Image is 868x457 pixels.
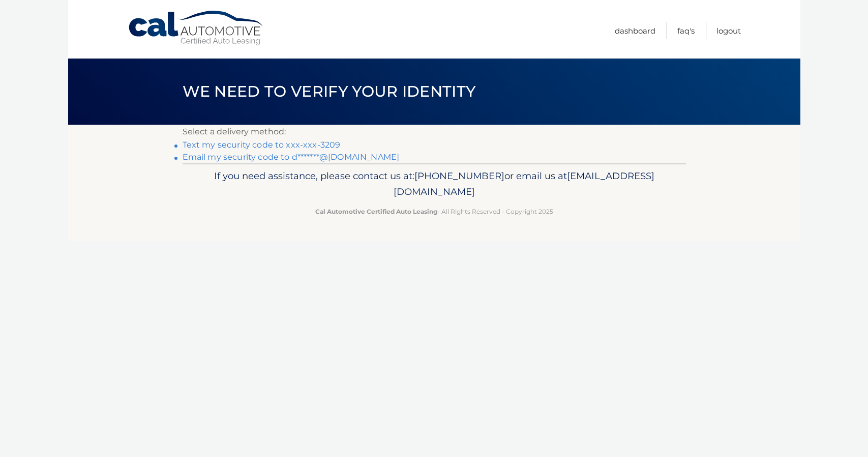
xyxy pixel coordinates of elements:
[128,10,265,46] a: Cal Automotive
[315,208,437,215] strong: Cal Automotive Certified Auto Leasing
[183,152,400,162] a: Email my security code to d*******@[DOMAIN_NAME]
[189,168,679,201] p: If you need assistance, please contact us at: or email us at
[414,170,504,182] span: [PHONE_NUMBER]
[183,125,686,139] p: Select a delivery method:
[615,22,655,39] a: Dashboard
[716,22,741,39] a: Logout
[677,22,695,39] a: FAQ's
[183,140,341,150] a: Text my security code to xxx-xxx-3209
[189,206,679,217] p: - All Rights Reserved - Copyright 2025
[183,82,476,101] span: We need to verify your identity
